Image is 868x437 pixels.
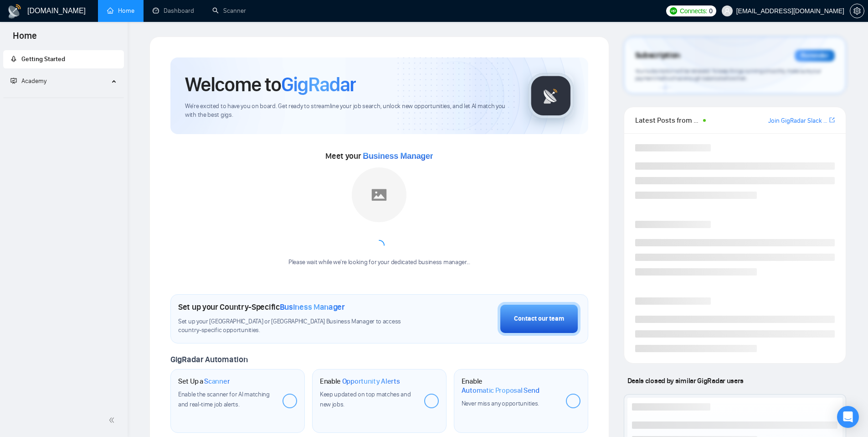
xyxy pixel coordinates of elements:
a: export [829,116,835,125]
img: logo [7,4,22,19]
span: Business Manager [280,302,345,312]
a: Join GigRadar Slack Community [768,116,827,126]
img: gigradar-logo.png [528,73,574,119]
a: searchScanner [212,7,246,15]
span: Scanner [204,377,230,386]
span: Automatic Proposal Send [462,386,539,395]
h1: Set Up a [178,377,230,386]
div: Contact our team [514,314,564,324]
span: rocket [10,56,17,62]
h1: Enable [462,377,559,395]
span: Meet your [325,151,433,161]
span: Academy [21,77,46,85]
span: Getting Started [21,55,65,63]
span: Academy [10,77,46,85]
span: Set up your [GEOGRAPHIC_DATA] or [GEOGRAPHIC_DATA] Business Manager to access country-specific op... [178,317,420,335]
h1: Welcome to [185,72,356,97]
span: We're excited to have you on board. Get ready to streamline your job search, unlock new opportuni... [185,102,514,120]
span: Enable the scanner for AI matching and real-time job alerts. [178,390,270,408]
span: export [829,116,835,124]
span: Opportunity Alerts [342,377,400,386]
span: double-left [108,416,118,425]
img: upwork-logo.png [670,7,677,15]
h1: Enable [320,377,400,386]
a: dashboardDashboard [153,7,194,15]
span: Connects: [680,6,707,16]
span: Business Manager [363,151,433,161]
a: homeHome [107,7,134,15]
span: setting [850,7,864,15]
img: placeholder.png [352,167,406,222]
span: user [724,8,730,14]
h1: Set up your Country-Specific [178,302,345,312]
span: Latest Posts from the GigRadar Community [635,114,700,126]
button: Contact our team [498,302,580,336]
span: 0 [709,6,713,16]
span: Keep updated on top matches and new jobs. [320,390,411,408]
span: Your subscription will be renewed. To keep things running smoothly, make sure your payment method... [635,68,821,82]
span: Subscription [635,48,680,63]
div: Please wait while we're looking for your dedicated business manager... [283,258,476,267]
span: Home [5,29,44,48]
li: Academy Homepage [3,94,124,100]
div: Open Intercom Messenger [837,406,859,428]
span: fund-projection-screen [10,78,17,84]
a: setting [850,7,864,15]
li: Getting Started [3,50,124,68]
button: setting [850,4,864,18]
span: GigRadar Automation [170,354,247,364]
span: loading [371,238,387,253]
span: Never miss any opportunities. [462,400,539,407]
div: Reminder [795,50,835,62]
span: Deals closed by similar GigRadar users [624,373,747,389]
span: GigRadar [281,72,356,97]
